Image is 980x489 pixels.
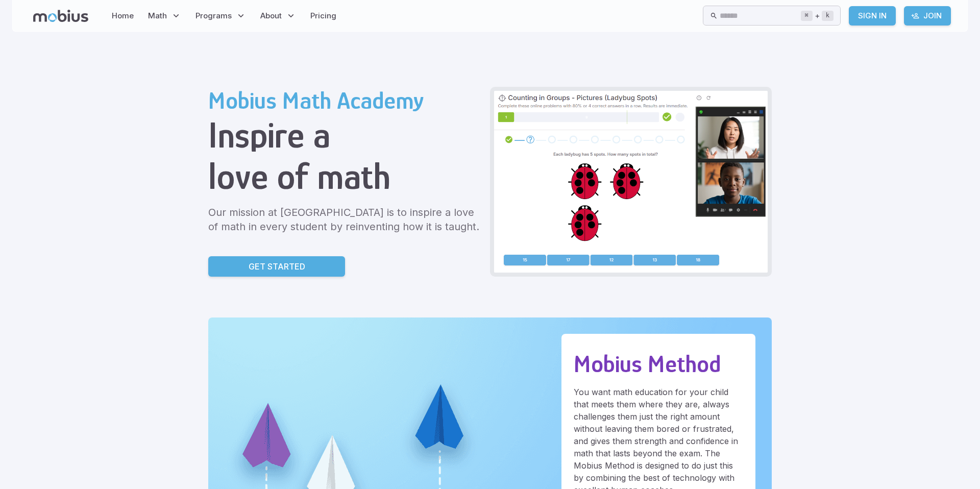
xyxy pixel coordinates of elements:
p: Get Started [249,260,305,273]
p: Our mission at [GEOGRAPHIC_DATA] is to inspire a love of math in every student by reinventing how... [208,205,482,234]
h1: love of math [208,156,482,197]
a: Get Started [208,256,345,277]
a: Join [904,6,951,26]
a: Sign In [849,6,896,26]
span: About [260,10,282,21]
h2: Mobius Math Academy [208,87,482,114]
a: Home [109,4,137,28]
span: Programs [195,10,232,21]
kbd: k [822,11,834,21]
h1: Inspire a [208,114,482,156]
h2: Mobius Method [574,350,743,378]
a: Pricing [307,4,339,28]
img: Grade 2 Class [494,91,768,273]
span: Math [148,10,167,21]
kbd: ⌘ [801,11,813,21]
div: + [801,10,834,22]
